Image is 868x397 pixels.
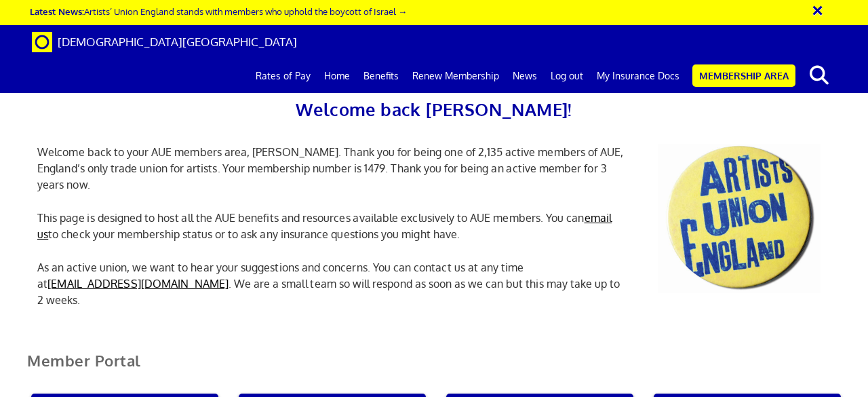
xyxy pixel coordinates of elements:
[249,59,317,93] a: Rates of Pay
[27,259,637,308] p: As an active union, we want to hear your suggestions and concerns. You can contact us at any time...
[30,5,84,17] strong: Latest News:
[544,59,590,93] a: Log out
[590,59,686,93] a: My Insurance Docs
[317,59,357,93] a: Home
[506,59,544,93] a: News
[357,59,406,93] a: Benefits
[406,59,506,93] a: Renew Membership
[30,5,407,17] a: Latest News:Artists’ Union England stands with members who uphold the boycott of Israel →
[798,61,840,90] button: search
[27,95,841,124] h2: Welcome back [PERSON_NAME]!
[27,210,637,242] p: This page is designed to host all the AUE benefits and resources available exclusively to AUE mem...
[22,25,307,59] a: Brand [DEMOGRAPHIC_DATA][GEOGRAPHIC_DATA]
[27,144,637,193] p: Welcome back to your AUE members area, [PERSON_NAME]. Thank you for being one of 2,135 active mem...
[692,64,795,87] a: Membership Area
[17,352,851,385] h2: Member Portal
[47,277,229,290] a: [EMAIL_ADDRESS][DOMAIN_NAME]
[58,35,297,49] span: [DEMOGRAPHIC_DATA][GEOGRAPHIC_DATA]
